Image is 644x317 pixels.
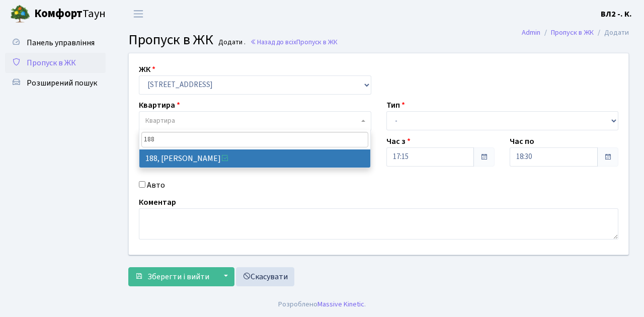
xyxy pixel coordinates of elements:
[145,116,175,126] span: Квартира
[147,179,165,191] label: Авто
[216,38,246,47] small: Додати .
[27,37,95,48] span: Панель управління
[34,6,106,23] span: Таун
[601,8,632,20] a: ВЛ2 -. К.
[386,135,411,147] label: Час з
[317,299,364,309] a: Massive Kinetic
[147,271,209,282] span: Зберегти і вийти
[278,299,366,310] div: Розроблено .
[236,267,294,286] a: Скасувати
[5,73,106,93] a: Розширений пошук
[126,6,151,22] button: Переключити навігацію
[507,22,644,43] nav: breadcrumb
[5,33,106,53] a: Панель управління
[139,63,155,75] label: ЖК
[27,57,76,68] span: Пропуск в ЖК
[34,6,83,22] b: Комфорт
[128,30,213,50] span: Пропуск в ЖК
[10,4,30,24] img: logo.png
[522,27,540,38] a: Admin
[296,37,338,47] span: Пропуск в ЖК
[5,53,106,73] a: Пропуск в ЖК
[139,196,176,208] label: Коментар
[601,9,632,20] b: ВЛ2 -. К.
[27,77,97,89] span: Розширений пошук
[139,99,180,111] label: Квартира
[128,267,216,286] button: Зберегти і вийти
[510,135,534,147] label: Час по
[551,27,594,38] a: Пропуск в ЖК
[139,149,371,168] li: 188, [PERSON_NAME]
[386,99,405,111] label: Тип
[250,37,338,47] a: Назад до всіхПропуск в ЖК
[594,27,629,38] li: Додати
